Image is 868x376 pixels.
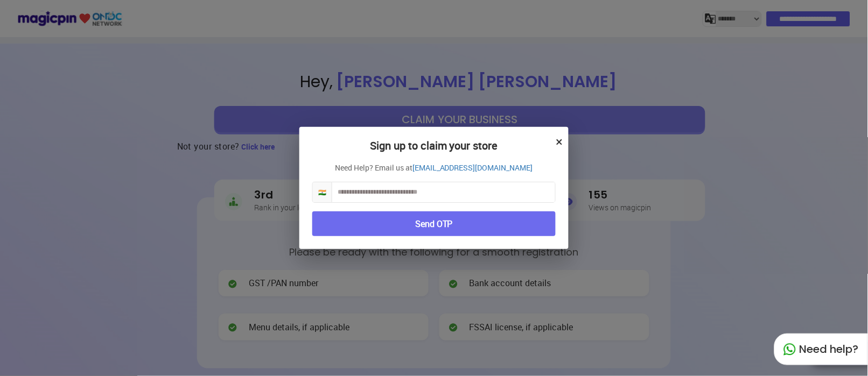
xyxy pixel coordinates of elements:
button: × [556,132,563,151]
button: Send OTP [312,211,556,237]
a: [EMAIL_ADDRESS][DOMAIN_NAME] [412,162,533,173]
p: Need Help? Email us at [312,162,556,173]
img: whatapp_green.7240e66a.svg [783,343,796,356]
h2: Sign up to claim your store [312,140,556,162]
span: 🇮🇳 [313,182,332,202]
div: Need help? [774,334,868,365]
